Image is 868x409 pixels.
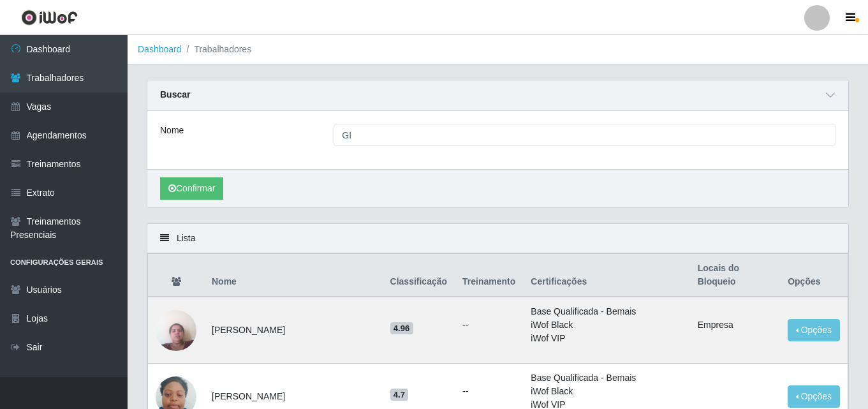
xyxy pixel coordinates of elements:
[531,332,682,345] li: iWof VIP
[462,385,515,398] ul: --
[138,44,182,54] a: Dashboard
[690,254,780,297] th: Locais do Bloqueio
[334,124,835,146] input: Digite o Nome...
[128,35,868,64] nav: breadcrumb
[462,318,515,332] ul: --
[390,322,413,335] span: 4.96
[788,319,840,341] button: Opções
[204,297,383,364] td: [PERSON_NAME]
[160,89,190,100] strong: Buscar
[160,124,184,137] label: Nome
[531,385,682,398] li: iWof Black
[182,43,252,56] li: Trabalhadores
[531,305,682,318] li: Base Qualificada - Bemais
[204,254,383,297] th: Nome
[383,254,455,297] th: Classificação
[156,303,196,357] img: 1697026922225.jpeg
[531,318,682,332] li: iWof Black
[455,254,523,297] th: Treinamento
[523,254,689,297] th: Certificações
[780,254,848,297] th: Opções
[788,385,840,408] button: Opções
[147,224,848,253] div: Lista
[160,177,223,200] button: Confirmar
[531,371,682,385] li: Base Qualificada - Bemais
[390,389,409,401] span: 4.7
[21,10,78,26] img: CoreUI Logo
[698,318,772,332] li: Empresa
